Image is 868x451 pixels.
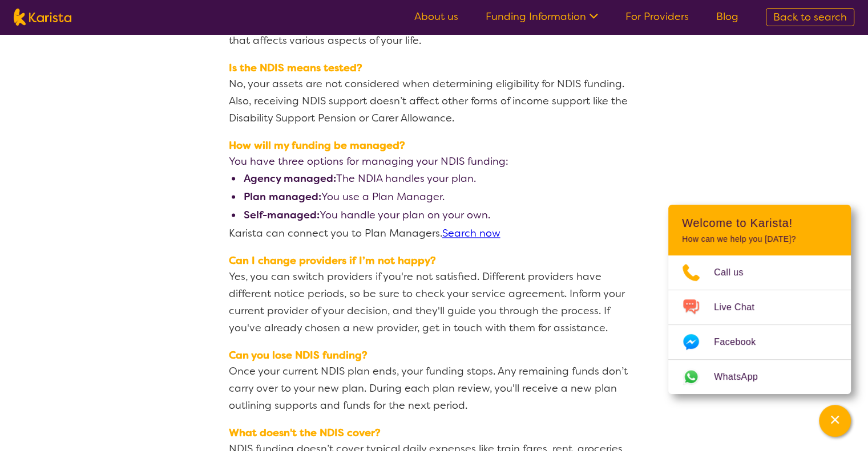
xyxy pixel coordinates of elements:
li: The NDIA handles your plan. [243,170,640,187]
span: How will my funding be managed? [229,138,640,153]
p: How can we help you [DATE]? [682,234,837,244]
p: You have three options for managing your NDIS funding: [229,153,640,170]
li: You use a Plan Manager. [243,188,640,205]
span: Call us [714,264,757,281]
p: No, your assets are not considered when determining eligibility for NDIS funding. Also, receiving... [229,75,640,127]
button: Channel Menu [819,405,851,437]
b: Plan managed: [244,190,321,204]
a: For Providers [625,10,689,23]
span: Can you lose NDIS funding? [229,348,640,363]
span: Live Chat [714,299,768,316]
a: About us [414,10,458,23]
span: Back to search [773,10,847,24]
span: Facebook [714,334,769,351]
p: Once your current NDIS plan ends, your funding stops. Any remaining funds don’t carry over to you... [229,363,640,414]
a: Web link opens in a new tab. [668,360,851,394]
span: What doesn't the NDIS cover? [229,425,640,440]
a: Blog [716,10,738,23]
span: WhatsApp [714,368,772,385]
div: Channel Menu [668,205,851,394]
span: Can I change providers if I’m not happy? [229,253,640,268]
li: You handle your plan on your own. [243,206,640,224]
span: Is the NDIS means tested? [229,60,640,75]
p: Yes, you can switch providers if you're not satisfied. Different providers have different notice ... [229,268,640,336]
h2: Welcome to Karista! [682,216,837,230]
b: Self-managed: [244,208,320,222]
p: Karista can connect you to Plan Managers. [229,225,640,242]
a: Back to search [766,8,854,26]
b: Agency managed: [244,172,336,185]
a: Search now [442,226,500,240]
a: Funding Information [486,10,598,23]
img: Karista logo [14,9,71,26]
ul: Choose channel [668,255,851,394]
